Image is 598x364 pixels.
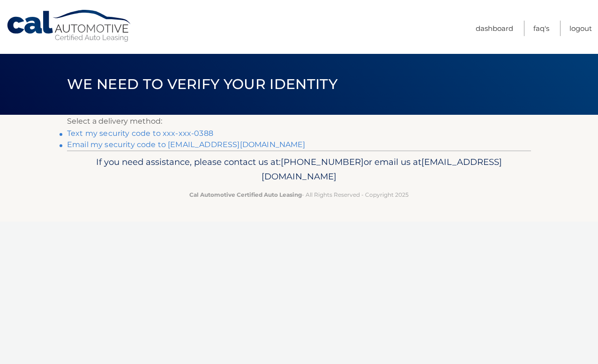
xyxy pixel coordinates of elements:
a: Cal Automotive [6,9,133,43]
a: Text my security code to xxx-xxx-0388 [67,129,213,138]
strong: Cal Automotive Certified Auto Leasing [189,191,302,198]
span: [PHONE_NUMBER] [281,156,364,167]
p: If you need assistance, please contact us at: or email us at [73,155,525,185]
span: We need to verify your identity [67,75,337,93]
p: Select a delivery method: [67,115,531,128]
a: Email my security code to [EMAIL_ADDRESS][DOMAIN_NAME] [67,140,306,149]
a: Dashboard [476,21,513,36]
a: FAQ's [533,21,549,36]
p: - All Rights Reserved - Copyright 2025 [73,190,525,200]
a: Logout [569,21,592,36]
